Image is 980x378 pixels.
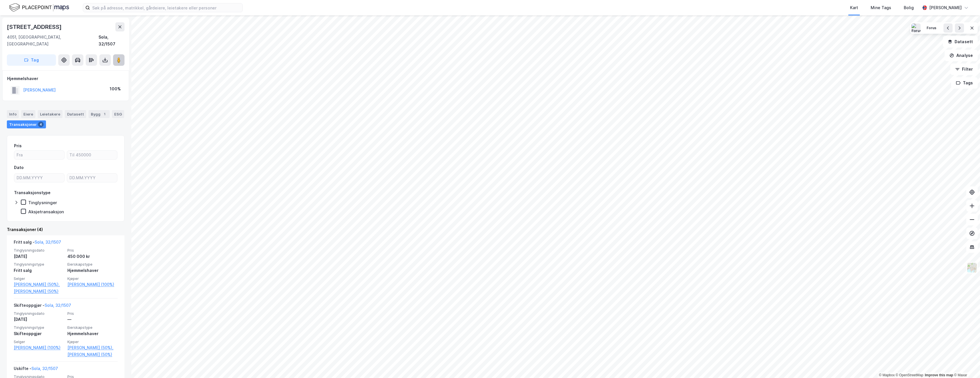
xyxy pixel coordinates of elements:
[110,85,121,92] div: 100%
[923,23,940,33] button: Forus
[951,77,978,89] button: Tags
[9,3,69,13] img: logo.f888ab2527a4732fd821a326f86c7f29.svg
[7,120,46,128] div: Transaksjoner
[102,111,107,117] div: 1
[67,325,118,330] span: Eierskapstype
[67,253,118,260] div: 450 000 kr
[896,373,923,377] a: OpenStreetMap
[950,63,978,75] button: Filter
[65,110,86,118] div: Datasett
[925,373,953,377] a: Improve this map
[28,200,57,205] div: Tinglysninger
[35,240,61,244] a: Sola, 32/1507
[14,253,64,260] div: [DATE]
[14,189,51,196] div: Transaksjonstype
[951,351,980,378] div: Kontrollprogram for chat
[14,344,64,351] a: [PERSON_NAME] (100%)
[112,110,124,118] div: ESG
[14,164,24,171] div: Dato
[14,288,64,295] a: [PERSON_NAME] (50%)
[14,276,64,281] span: Selger
[14,311,64,316] span: Tinglysningsdato
[14,316,64,323] div: [DATE]
[67,262,118,267] span: Eierskapstype
[67,281,118,288] a: [PERSON_NAME] (100%)
[38,110,63,118] div: Leietakere
[67,151,117,159] input: Til 450000
[7,75,124,82] div: Hjemmelshaver
[14,262,64,267] span: Tinglysningstype
[7,22,63,31] div: [STREET_ADDRESS]
[904,4,914,11] div: Bolig
[38,122,44,127] div: 4
[14,267,64,274] div: Fritt salg
[90,3,242,12] input: Søk på adresse, matrikkel, gårdeiere, leietakere eller personer
[14,325,64,330] span: Tinglysningstype
[7,34,99,47] div: 4051, [GEOGRAPHIC_DATA], [GEOGRAPHIC_DATA]
[14,330,64,337] div: Skifteoppgjør
[67,316,118,323] div: —
[14,151,64,159] input: Fra
[45,303,71,308] a: Sola, 32/1507
[7,54,56,66] button: Tag
[21,110,35,118] div: Eiere
[14,302,71,311] div: Skifteoppgjør -
[14,239,61,248] div: Fritt salg -
[879,373,895,377] a: Mapbox
[67,311,118,316] span: Pris
[28,209,64,214] div: Aksjetransaksjon
[67,344,118,351] a: [PERSON_NAME] (50%),
[945,50,978,61] button: Analyse
[31,366,58,371] a: Sola, 32/1507
[14,248,64,253] span: Tinglysningsdato
[850,4,858,11] div: Kart
[67,330,118,337] div: Hjemmelshaver
[14,365,58,374] div: Uskifte -
[929,4,962,11] div: [PERSON_NAME]
[89,110,110,118] div: Bygg
[67,339,118,344] span: Kjøper
[14,142,22,149] div: Pris
[67,248,118,253] span: Pris
[14,174,64,182] input: DD.MM.YYYY
[7,226,124,233] div: Transaksjoner (4)
[927,26,937,31] div: Forus
[67,174,117,182] input: DD.MM.YYYY
[14,281,64,288] a: [PERSON_NAME] (50%),
[67,276,118,281] span: Kjøper
[943,36,978,47] button: Datasett
[911,23,921,33] img: Forus
[871,4,891,11] div: Mine Tags
[951,351,980,378] iframe: Chat Widget
[99,34,124,47] div: Sola, 32/1507
[14,339,64,344] span: Selger
[967,262,977,273] img: Z
[7,110,19,118] div: Info
[67,351,118,358] a: [PERSON_NAME] (50%)
[67,267,118,274] div: Hjemmelshaver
